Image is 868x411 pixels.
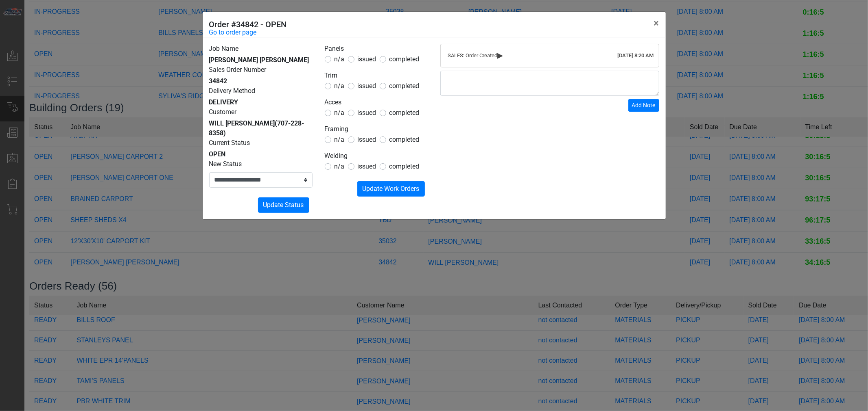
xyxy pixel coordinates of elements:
[389,109,420,117] span: completed
[335,136,345,143] span: n/a
[325,151,428,162] legend: Welding
[335,82,345,90] span: n/a
[358,162,376,170] span: issued
[358,109,376,117] span: issued
[358,136,376,143] span: issued
[209,65,267,75] label: Sales Order Number
[358,55,376,63] span: issued
[358,82,376,90] span: issued
[335,162,345,170] span: n/a
[357,181,425,197] button: Update Work Orders
[325,44,428,54] legend: Panels
[618,52,654,60] div: [DATE] 8:20 AM
[632,102,656,108] span: Add Note
[209,119,313,138] div: WILL [PERSON_NAME]
[628,99,659,112] button: Add Note
[498,52,503,58] span: ▸
[389,82,420,90] span: completed
[209,44,239,54] label: Job Name
[209,28,257,37] a: Go to order page
[335,109,345,117] span: n/a
[209,159,242,169] label: New Status
[209,107,237,117] label: Customer
[209,86,256,96] label: Delivery Method
[263,201,304,209] span: Update Status
[448,52,652,60] div: SALES: Order Created
[335,55,345,63] span: n/a
[389,55,420,63] span: completed
[325,124,428,135] legend: Framing
[647,12,666,35] button: Close
[209,76,313,86] div: 34842
[325,97,428,108] legend: Acces
[209,149,313,159] div: OPEN
[209,97,313,107] div: DELIVERY
[209,138,250,148] label: Current Status
[258,197,309,213] button: Update Status
[363,185,420,193] span: Update Work Orders
[325,71,428,81] legend: Trim
[389,162,420,170] span: completed
[209,18,287,30] h5: Order #34842 - OPEN
[209,56,309,64] span: [PERSON_NAME] [PERSON_NAME]
[389,136,420,143] span: completed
